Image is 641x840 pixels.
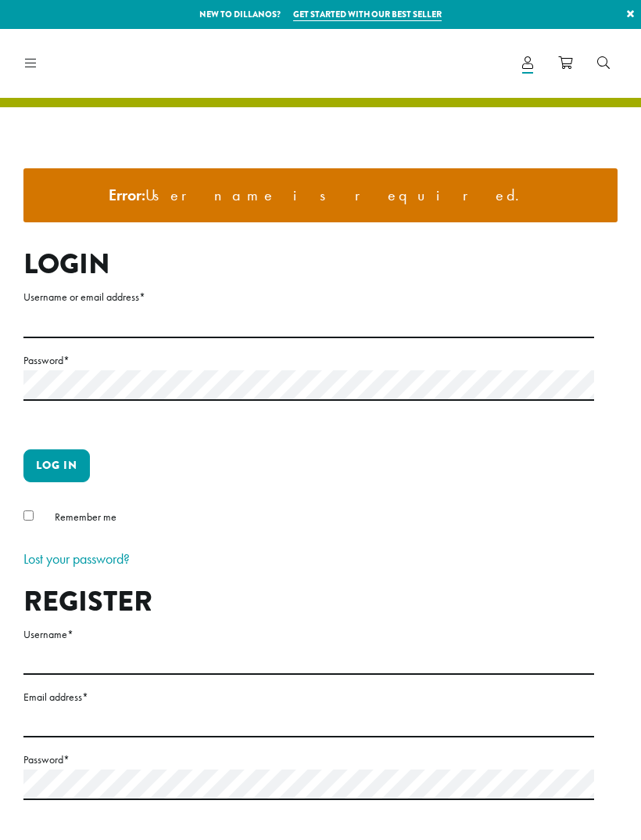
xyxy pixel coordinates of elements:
h2: Login [23,247,594,281]
li: Username is required. [36,181,605,211]
a: Search [585,50,622,76]
button: Log in [23,449,90,482]
label: Username or email address [23,287,594,307]
span: Remember me [55,510,116,524]
label: Email address [23,687,594,707]
a: Lost your password? [23,550,130,568]
label: Username [23,625,594,644]
label: Password [23,351,594,370]
label: Password [23,750,594,770]
strong: Error: [109,185,145,205]
a: Get started with our best seller [293,8,442,21]
h2: Register [23,585,594,618]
